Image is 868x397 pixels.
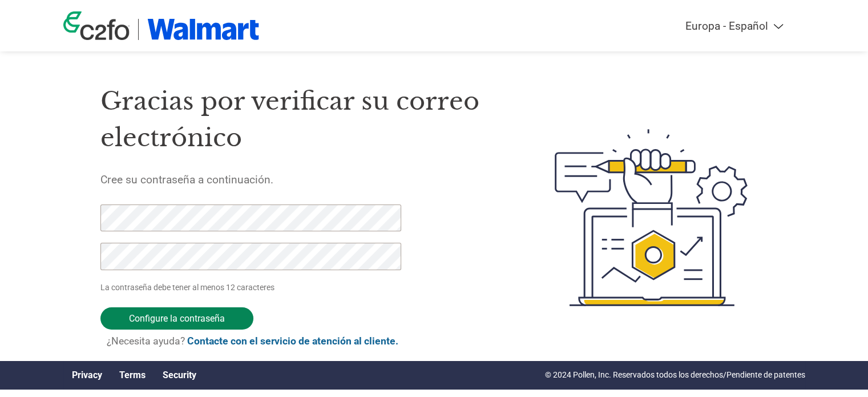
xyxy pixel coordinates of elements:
a: Terms [119,370,146,380]
span: ¿Necesita ayuda? [107,335,398,347]
a: Contacte con el servicio de atención al cliente. [187,335,398,347]
h5: Cree su contraseña a continuación. [100,173,501,186]
img: Walmart [147,19,260,40]
p: © 2024 Pollen, Inc. Reservados todos los derechos/Pendiente de patentes [545,369,805,381]
a: Privacy [72,370,102,380]
p: La contraseña debe tener al menos 12 caracteres [100,282,405,294]
input: Configure la contraseña [100,307,253,330]
img: create-password [534,66,768,369]
h1: Gracias por verificar su correo electrónico [100,83,501,157]
img: c2fo logo [63,11,130,40]
a: Security [163,370,196,380]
